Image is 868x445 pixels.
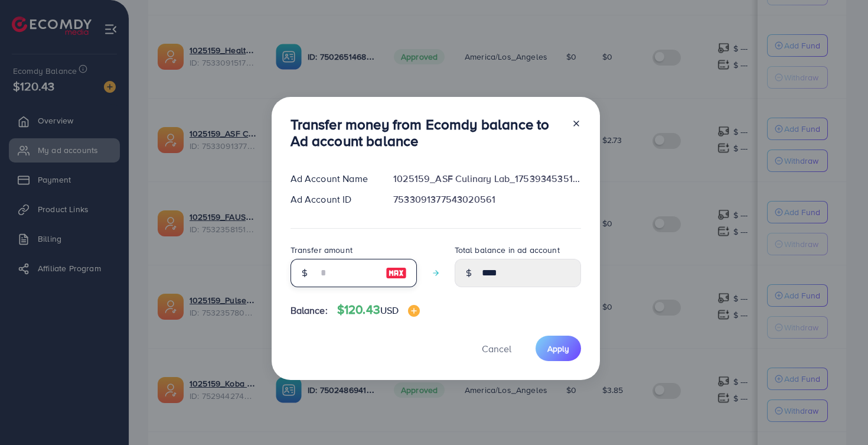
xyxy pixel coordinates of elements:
div: Ad Account Name [281,172,384,186]
span: Apply [547,343,569,355]
label: Total balance in ad account [455,244,560,256]
label: Transfer amount [291,244,353,256]
h3: Transfer money from Ecomdy balance to Ad account balance [291,116,562,150]
span: Balance: [291,304,328,317]
iframe: Chat [818,392,859,436]
img: image [386,266,407,280]
h4: $120.43 [337,303,420,317]
button: Cancel [467,336,526,361]
div: Ad Account ID [281,193,384,206]
img: image [408,305,420,317]
span: USD [380,304,399,317]
div: 7533091377543020561 [384,193,590,206]
span: Cancel [482,342,511,355]
div: 1025159_ASF Culinary Lab_1753934535137 [384,172,590,186]
button: Apply [536,336,581,361]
